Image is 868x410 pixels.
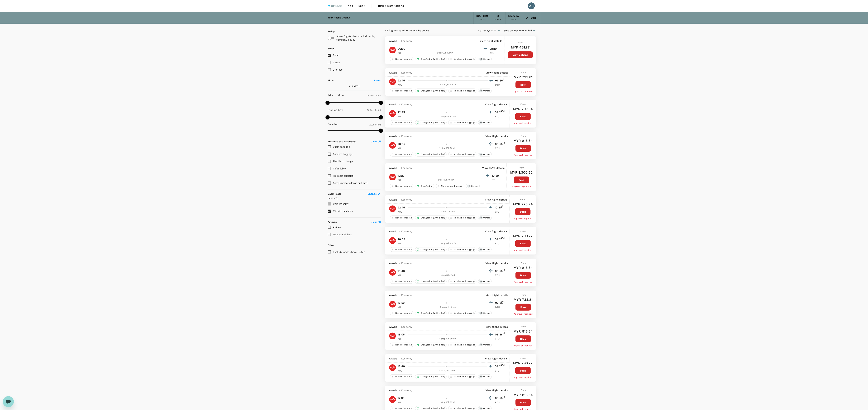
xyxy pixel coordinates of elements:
p: KUL [398,178,406,182]
p: 22:45 [398,110,405,114]
span: Economy [401,166,412,170]
span: +1d [501,109,505,113]
p: View flight details [485,198,507,201]
span: No checked baggage [452,89,476,92]
button: Book [516,399,531,406]
button: Book [516,304,531,311]
img: AK [389,205,396,212]
div: +1Others [478,216,492,220]
span: No checked baggage [440,185,464,188]
span: From [521,294,526,296]
p: KUL [398,51,406,55]
div: Economy [508,14,519,18]
div: AB [528,2,535,9]
span: Trips [346,4,353,8]
span: - [397,71,401,74]
button: Book [515,367,531,374]
div: Non-refundable [390,184,413,188]
span: Approval required [514,90,533,93]
p: 08:20 [495,110,503,114]
span: Currency : [478,29,490,33]
div: 1 stop , 12h 5min [408,210,487,213]
p: 17:20 [398,174,405,178]
div: Changeable (with a fee) [415,311,446,315]
span: No checked baggage [452,58,476,61]
div: +1Others [478,89,492,93]
span: + 1 [479,58,483,61]
p: BTU [495,83,504,86]
p: 08:10 [489,47,498,51]
div: No checked baggage [448,247,477,252]
p: KUL [398,242,406,245]
p: BTU [495,210,503,213]
div: +1Others [478,311,492,315]
div: Non-refundable [390,89,413,93]
span: Others [482,280,492,283]
div: Non-refundable [390,343,413,347]
span: No checked baggage [452,153,476,156]
span: - [397,230,401,233]
span: + 1 [479,121,483,124]
span: 00:00 - 24:00 [367,109,381,111]
span: Non-refundable [394,185,413,188]
div: Changeable (with a fee) [415,57,446,61]
img: AK [389,269,396,276]
span: +1d [501,268,505,271]
span: Approval required [513,217,532,220]
p: 06:55 [495,301,504,305]
span: Others [482,89,492,92]
span: Non-refundable [394,216,413,219]
div: 1 stop , 8h 10min [408,83,488,86]
span: Non-refundable [394,58,413,61]
div: No checked baggage [448,311,477,315]
div: Changeable (with a fee) [415,152,446,157]
span: AirAsia [389,261,397,265]
p: 10:50 [495,206,503,210]
div: Non-refundable [390,374,413,379]
span: No checked baggage [452,280,476,283]
span: From [521,262,526,264]
div: +1Others [478,279,492,284]
p: KUL [398,305,406,309]
span: Economy [401,198,412,201]
p: View flight details [486,261,508,265]
span: Approval required [514,313,533,315]
span: Changeable (with a fee) [419,375,446,378]
p: Exclude code share flights [333,250,365,254]
div: Changeable (with a fee) [415,279,446,284]
p: View flight details [485,230,508,233]
span: - [397,198,401,201]
div: +1Others [478,374,492,379]
h6: MYR 733.81 [514,297,533,302]
button: Book [516,335,531,342]
span: - [397,39,401,43]
strong: Business trip essentials [328,140,356,143]
span: Non-refundable [394,89,413,92]
img: Control Union Malaysia Sdn. Bhd. [328,2,343,10]
span: Others [482,343,492,346]
span: + 4 [467,185,470,188]
iframe: Button to launch messaging window [3,396,14,407]
p: Economy [328,196,381,200]
div: Non-refundable [390,120,413,125]
span: AirAsia [389,134,397,138]
span: Risk & Restrictions [378,4,404,8]
span: + 1 [479,280,483,283]
span: Economy [401,71,412,74]
span: Changeable [419,185,434,188]
div: Your Flight Details [328,16,350,20]
span: +1d [501,141,505,144]
span: Approval required [513,249,532,251]
span: +1d [501,300,505,303]
p: BTU [495,115,503,118]
span: Malaysia Airlines [333,233,352,236]
strong: Stops [328,47,335,50]
p: Time [328,79,334,82]
span: Checked baggage [333,153,353,155]
span: Economy [401,261,412,265]
strong: Cabin class [328,192,341,195]
span: + 1 [479,343,483,346]
p: View flight details [480,39,502,43]
p: Other [328,243,335,247]
span: From [521,135,526,137]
